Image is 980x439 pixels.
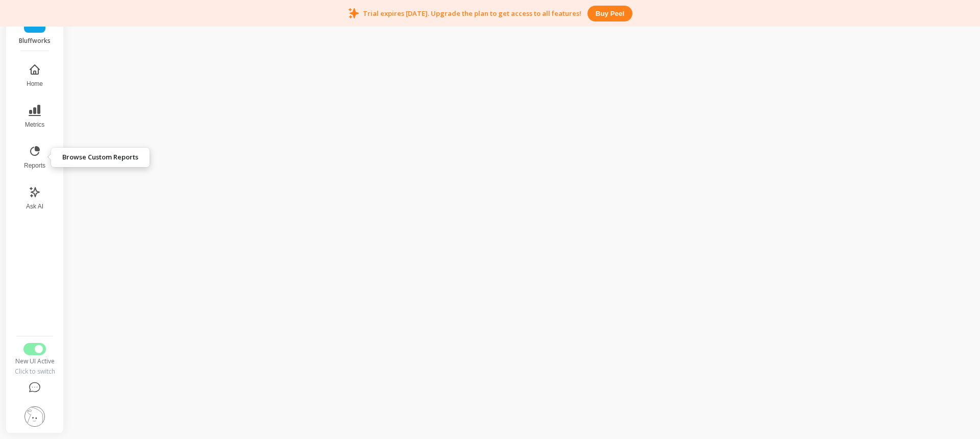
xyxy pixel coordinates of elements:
[18,139,52,176] button: Reports
[14,367,56,376] div: Click to switch
[14,357,56,365] div: New UI Active
[26,202,43,211] span: Ask AI
[23,343,46,355] button: Switch to Legacy UI
[25,121,45,129] span: Metrics
[587,6,632,21] button: Buy peel
[18,98,52,135] button: Metrics
[18,180,52,217] button: Ask AI
[27,80,43,88] span: Home
[14,400,56,433] button: Settings
[24,161,45,170] span: Reports
[363,9,581,18] p: Trial expires [DATE]. Upgrade the plan to get access to all features!
[16,37,54,45] p: Bluffworks
[24,406,45,427] img: profile picture
[18,57,52,94] button: Home
[14,376,56,400] button: Help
